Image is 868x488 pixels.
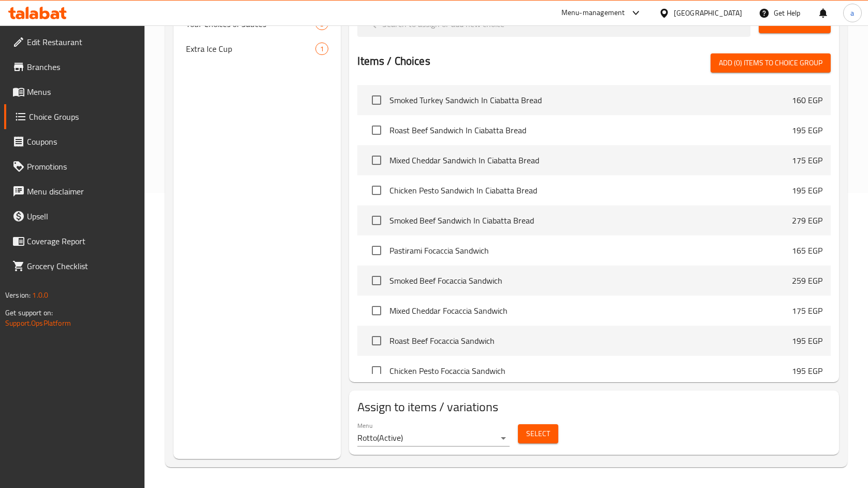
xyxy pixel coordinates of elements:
a: Choice Groups [4,104,145,129]
span: Select choice [366,119,387,141]
p: 160 EGP [792,94,822,106]
p: 195 EGP [792,184,822,197]
span: Select choice [366,270,387,291]
span: 1 [316,44,328,54]
span: Select choice [366,89,387,111]
span: Smoked Beef Sandwich In Ciabatta Bread [389,214,791,227]
div: [GEOGRAPHIC_DATA] [674,7,742,19]
span: a [850,7,854,19]
span: Roast Beef Sandwich In Ciabatta Bread [389,124,791,136]
span: Your Choices of Sauces [186,18,315,30]
span: Select choice [366,149,387,171]
span: Add New [767,17,822,30]
span: Extra Ice Cup [186,43,315,55]
span: Select choice [366,300,387,322]
div: Menu-management [561,7,625,19]
p: 279 EGP [792,214,822,227]
span: Select choice [366,330,387,352]
label: Menu [357,422,372,428]
a: Edit Restaurant [4,30,145,54]
a: Coverage Report [4,229,145,254]
span: Roast Beef Focaccia Sandwich [389,334,791,347]
span: Choice Groups [29,110,137,123]
a: Grocery Checklist [4,254,145,278]
span: Coupons [27,135,137,148]
div: Rotto(Active) [357,430,510,447]
a: Upsell [4,204,145,229]
a: Branches [4,54,145,79]
span: Smoked Beef Focaccia Sandwich [389,274,791,287]
p: 195 EGP [792,365,822,377]
p: 195 EGP [792,334,822,347]
span: Chicken Pesto Focaccia Sandwich [389,365,791,377]
span: Get support on: [5,306,53,319]
p: 175 EGP [792,154,822,166]
span: Select [526,427,550,440]
a: Coupons [4,129,145,154]
span: Version: [5,288,31,302]
h2: Items / Choices [357,53,430,69]
h2: Assign to items / variations [357,399,830,415]
span: Select choice [366,360,387,382]
div: Choices [315,43,328,55]
span: Mixed Cheddar Focaccia Sandwich [389,304,791,317]
span: Smoked Turkey Sandwich In Ciabatta Bread [389,94,791,106]
span: Chicken Pesto Sandwich In Ciabatta Bread [389,184,791,197]
button: Select [518,424,558,443]
span: Upsell [27,210,137,222]
p: 175 EGP [792,304,822,317]
p: 165 EGP [792,244,822,257]
span: Grocery Checklist [27,260,137,272]
span: Edit Restaurant [27,36,137,48]
span: Promotions [27,160,137,173]
span: Menu disclaimer [27,185,137,198]
p: 195 EGP [792,124,822,136]
span: Coverage Report [27,235,137,247]
a: Menu disclaimer [4,179,145,204]
span: Branches [27,61,137,73]
span: Pastirami Focaccia Sandwich [389,244,791,257]
p: 259 EGP [792,274,822,287]
a: Support.OpsPlatform [5,316,71,330]
a: Menus [4,79,145,104]
span: Menus [27,86,137,98]
span: Mixed Cheddar Sandwich In Ciabatta Bread [389,154,791,166]
span: Add (0) items to choice group [719,57,822,69]
button: Add (0) items to choice group [711,53,831,73]
span: Select choice [366,240,387,261]
div: Extra Ice Cup1 [173,36,341,61]
a: Promotions [4,154,145,179]
span: 1.0.0 [32,288,48,302]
